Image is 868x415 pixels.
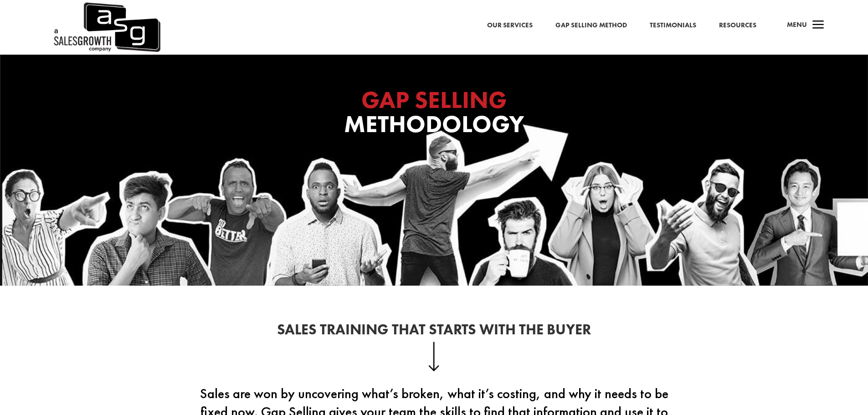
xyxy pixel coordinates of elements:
span: a [809,16,827,35]
a: Gap Selling Method [555,20,627,31]
h2: Sales Training That Starts With the Buyer [188,323,680,342]
span: Menu [787,20,807,29]
h1: Methodology [252,88,616,141]
span: GAP SELLING [361,84,507,115]
a: Resources [719,20,756,31]
a: Testimonials [650,20,696,31]
a: Our Services [487,20,533,31]
img: down-arrow [428,342,440,371]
